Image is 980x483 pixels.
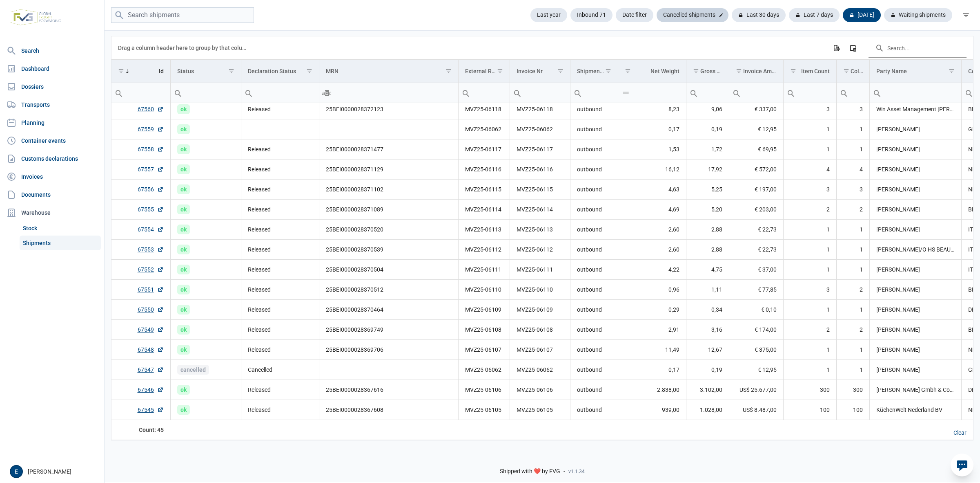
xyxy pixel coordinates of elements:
[869,359,961,380] td: [PERSON_NAME]
[686,279,729,299] td: 1,11
[510,219,570,239] td: MVZ25-06113
[625,68,631,74] span: Show filter options for column 'Net Weight'
[306,68,312,74] span: Show filter options for column 'Declaration Status'
[783,60,836,83] td: Column Item Count
[783,239,836,259] td: 1
[783,99,836,119] td: 3
[783,380,836,400] td: 300
[445,68,452,74] span: Show filter options for column 'MRN'
[510,159,570,179] td: MVZ25-06116
[686,299,729,319] td: 0,34
[170,83,241,103] td: Filter cell
[686,239,729,259] td: 2,88
[686,139,729,159] td: 1,72
[458,259,510,279] td: MVZ25-06111
[570,83,618,103] input: Filter cell
[510,83,525,103] div: Search box
[869,259,961,279] td: [PERSON_NAME]
[686,99,729,119] td: 9,06
[870,83,884,103] div: Search box
[686,159,729,179] td: 17,92
[458,199,510,219] td: MVZ25-06114
[458,279,510,299] td: MVZ25-06110
[138,366,164,374] a: 67547
[870,83,961,103] input: Filter cell
[510,99,570,119] td: MVZ25-06118
[618,239,686,259] td: 2,60
[3,97,101,113] a: Transports
[618,359,686,380] td: 0,17
[869,319,961,339] td: [PERSON_NAME]
[700,68,723,74] div: Gross Weight
[319,299,458,319] td: 25BEI0000028370464
[836,400,869,420] td: 100
[959,8,973,22] div: filter
[241,60,319,83] td: Column Declaration Status
[241,400,319,420] td: Released
[869,339,961,359] td: [PERSON_NAME]
[3,115,101,131] a: Planning
[829,40,844,55] div: Export all data to Excel
[111,83,170,103] td: Filter cell
[784,83,798,103] div: Search box
[686,119,729,139] td: 0,19
[118,41,249,54] div: Drag a column header here to group by that column
[510,319,570,339] td: MVZ25-06108
[736,68,742,74] span: Show filter options for column 'Invoice Amount'
[138,285,164,294] a: 67551
[686,400,729,420] td: 1.028,00
[837,83,851,103] div: Search box
[3,79,101,95] a: Dossiers
[605,68,611,74] span: Show filter options for column 'Shipment Kind'
[618,83,633,103] div: Search box
[111,7,254,23] input: Search shipments
[869,279,961,299] td: [PERSON_NAME]
[686,60,729,83] td: Column Gross Weight
[837,83,869,103] input: Filter cell
[458,99,510,119] td: MVZ25-06118
[570,279,618,299] td: outbound
[570,83,585,103] div: Search box
[686,219,729,239] td: 2,88
[650,68,679,74] div: Net Weight
[241,99,319,119] td: Released
[686,359,729,380] td: 0,19
[869,139,961,159] td: [PERSON_NAME]
[836,380,869,400] td: 300
[616,8,653,22] div: Date filter
[458,219,510,239] td: MVZ25-06113
[947,426,973,440] div: Clear
[570,159,618,179] td: outbound
[843,8,881,22] div: [DATE]
[743,68,777,74] div: Invoice Amount
[319,60,458,83] td: Column MRN
[319,400,458,420] td: 25BEI0000028367608
[458,159,510,179] td: MVZ25-06116
[171,83,241,103] input: Filter cell
[657,8,728,22] div: Cancelled shipments
[836,259,869,279] td: 1
[618,119,686,139] td: 0,17
[570,199,618,219] td: outbound
[510,60,570,83] td: Column Invoice Nr
[510,239,570,259] td: MVZ25-06112
[570,259,618,279] td: outbound
[241,279,319,299] td: Released
[783,119,836,139] td: 1
[784,83,836,103] input: Filter cell
[618,83,686,103] input: Filter cell
[517,68,543,74] div: Invoice Nr
[159,68,164,74] div: Id
[319,83,334,103] div: Search box
[729,83,783,103] input: Filter cell
[869,159,961,179] td: [PERSON_NAME]
[836,83,869,103] td: Filter cell
[177,68,194,74] div: Status
[458,179,510,199] td: MVZ25-06115
[458,83,510,103] td: Filter cell
[20,236,101,250] a: Shipments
